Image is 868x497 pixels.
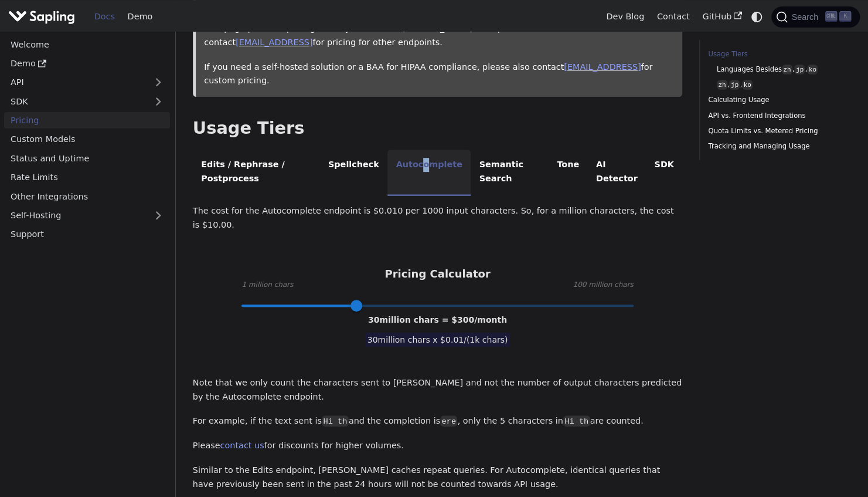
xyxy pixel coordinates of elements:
a: Demo [121,8,159,26]
a: Contact [651,8,696,26]
a: Quota Limits vs. Metered Pricing [708,126,847,137]
a: [EMAIL_ADDRESS] [236,38,312,47]
span: 30 million chars x $ 0.01 /(1k chars) [365,333,510,347]
button: Switch between dark and light mode (currently system mode) [748,8,765,25]
a: API vs. Frontend Integrations [708,110,847,121]
a: Calculating Usage [708,94,847,106]
span: 1 million chars [241,279,293,291]
code: Hi th [322,415,349,427]
a: Sapling.ai [8,8,79,25]
a: [EMAIL_ADDRESS] [564,62,641,72]
p: Please for discounts for higher volumes. [193,439,682,453]
button: Expand sidebar category 'SDK' [147,93,170,110]
a: zh,jp,ko [717,79,843,90]
a: GitHub [696,8,748,26]
button: Expand sidebar category 'API' [147,74,170,91]
a: API [4,74,147,91]
p: Note that we only count the characters sent to [PERSON_NAME] and not the number of output charact... [193,376,682,404]
li: Edits / Rephrase / Postprocess [193,150,320,196]
a: Languages Besideszh,jp,ko [717,64,843,75]
li: SDK [646,150,682,196]
code: ko [807,65,818,75]
li: AI Detector [587,150,646,196]
a: Support [4,226,170,243]
a: Self-Hosting [4,207,170,224]
p: The cost for the Autocomplete endpoint is $0.010 per 1000 input characters. So, for a million cha... [193,204,682,232]
img: Sapling.ai [8,8,75,25]
code: ere [440,415,457,427]
li: Autocomplete [387,150,471,196]
a: Usage Tiers [708,49,847,60]
button: Search (Ctrl+K) [771,6,859,28]
span: Search [788,12,825,22]
code: jp [794,65,805,75]
a: Dev Blog [600,8,650,26]
h2: Usage Tiers [193,118,682,139]
code: Hi th [563,415,590,427]
a: Docs [88,8,121,26]
p: This page provides pricing for only a subset of [PERSON_NAME]'s endpoints. Please contact for pri... [204,22,674,50]
p: Similar to the Edits endpoint, [PERSON_NAME] caches repeat queries. For Autocomplete, identical q... [193,464,682,492]
code: ko [742,80,753,90]
h3: Pricing Calculator [384,268,490,281]
li: Semantic Search [471,150,549,196]
p: If you need a self-hosted solution or a BAA for HIPAA compliance, please also contact for custom ... [204,60,674,89]
span: 30 million chars = $ 300 /month [368,315,507,324]
code: zh [782,65,792,75]
code: jp [729,80,740,90]
a: Status and Uptime [4,150,170,167]
a: contact us [220,441,264,450]
li: Tone [549,150,588,196]
a: Pricing [4,112,170,129]
kbd: K [839,11,851,22]
a: Other Integrations [4,188,170,205]
code: zh [717,80,727,90]
a: SDK [4,93,147,110]
li: Spellcheck [319,150,387,196]
a: Welcome [4,36,170,53]
a: Rate Limits [4,169,170,186]
p: For example, if the text sent is and the completion is , only the 5 characters in are counted. [193,414,682,428]
span: 100 million chars [573,279,633,291]
a: Demo [4,55,170,72]
a: Custom Models [4,131,170,148]
a: Tracking and Managing Usage [708,141,847,152]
